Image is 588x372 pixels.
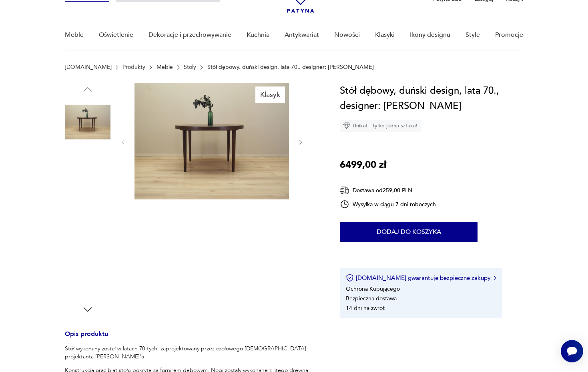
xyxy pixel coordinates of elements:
[346,295,397,302] li: Bezpieczna dostawa
[410,20,450,50] a: Ikony designu
[184,64,196,70] a: Stoły
[340,222,478,242] button: Dodaj do koszyka
[334,20,360,50] a: Nowości
[494,276,496,280] img: Ikona strzałki w prawo
[340,185,436,195] div: Dostawa od 259,00 PLN
[247,20,269,50] a: Kuchnia
[466,20,480,50] a: Style
[65,345,321,361] p: Stół wykonany został w latach 70-tych, zaprojektowany przez czołowego [DEMOGRAPHIC_DATA] projekta...
[65,253,110,298] img: Zdjęcie produktu Stół dębowy, duński design, lata 70., designer: Kai Kristiansen
[561,340,583,362] iframe: Smartsupp widget button
[340,83,523,114] h1: Stół dębowy, duński design, lata 70., designer: [PERSON_NAME]
[65,64,112,70] a: [DOMAIN_NAME]
[340,185,349,195] img: Ikona dostawy
[134,83,289,199] img: Zdjęcie produktu Stół dębowy, duński design, lata 70., designer: Kai Kristiansen
[157,64,173,70] a: Meble
[149,20,231,50] a: Dekoracje i przechowywanie
[346,285,400,293] li: Ochrona Kupującego
[207,64,374,70] p: Stół dębowy, duński design, lata 70., designer: [PERSON_NAME]
[340,157,386,173] p: 6499,00 zł
[340,120,421,132] div: Unikat - tylko jedna sztuka!
[255,86,285,103] div: Klasyk
[65,332,321,345] h3: Opis produktu
[346,274,354,282] img: Ikona certyfikatu
[343,122,350,129] img: Ikona diamentu
[375,20,395,50] a: Klasyki
[346,274,496,282] button: [DOMAIN_NAME] gwarantuje bezpieczne zakupy
[122,64,145,70] a: Produkty
[99,20,133,50] a: Oświetlenie
[65,99,110,145] img: Zdjęcie produktu Stół dębowy, duński design, lata 70., designer: Kai Kristiansen
[340,199,436,209] div: Wysyłka w ciągu 7 dni roboczych
[495,20,523,50] a: Promocje
[65,151,110,196] img: Zdjęcie produktu Stół dębowy, duński design, lata 70., designer: Kai Kristiansen
[346,304,385,312] li: 14 dni na zwrot
[65,201,110,247] img: Zdjęcie produktu Stół dębowy, duński design, lata 70., designer: Kai Kristiansen
[65,20,84,50] a: Meble
[285,20,319,50] a: Antykwariat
